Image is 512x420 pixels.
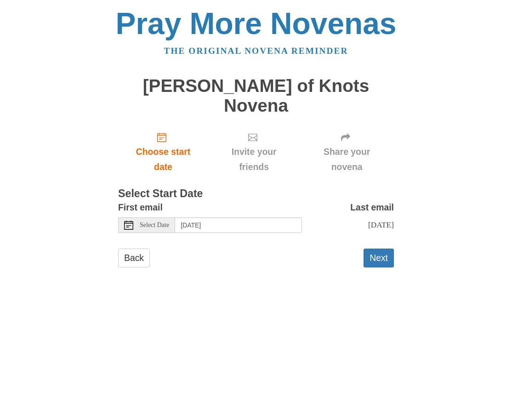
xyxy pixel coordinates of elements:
a: Back [118,249,150,267]
span: Share your novena [309,144,385,175]
span: Invite your friends [217,144,290,175]
a: Choose start date [118,125,208,179]
span: [DATE] [368,220,394,229]
div: Click "Next" to confirm your start date first. [300,125,394,179]
span: Select Date [140,222,169,228]
button: Next [364,249,394,267]
h3: Select Start Date [118,188,394,200]
div: Click "Next" to confirm your start date first. [208,125,300,179]
a: The original novena reminder [164,46,348,56]
span: Choose start date [127,144,199,175]
label: First email [118,200,163,215]
a: Pray More Novenas [116,6,397,40]
h1: [PERSON_NAME] of Knots Novena [118,76,394,115]
label: Last email [350,200,394,215]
